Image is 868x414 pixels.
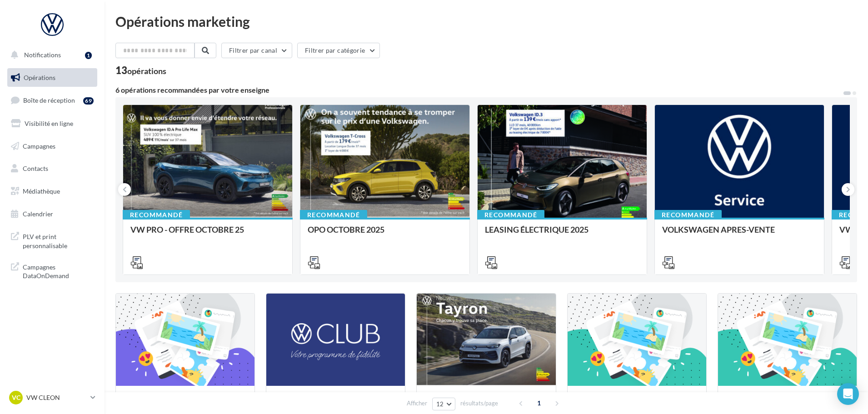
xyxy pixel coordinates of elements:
span: Afficher [407,399,427,408]
div: opérations [127,67,166,75]
button: Filtrer par canal [221,43,292,58]
div: 6 opérations recommandées par votre enseigne [115,86,843,94]
span: 12 [436,400,444,408]
div: LEASING ÉLECTRIQUE 2025 [485,225,639,243]
span: résultats/page [460,399,498,408]
div: 1 [85,52,92,59]
div: Recommandé [300,210,367,220]
div: VW PRO - OFFRE OCTOBRE 25 [130,225,285,243]
div: VOLKSWAGEN APRES-VENTE [662,225,817,243]
a: Boîte de réception69 [5,90,99,110]
span: Opérations [24,74,55,81]
span: Visibilité en ligne [25,120,73,127]
span: Campagnes [23,142,55,150]
span: Notifications [24,51,61,59]
div: Opérations marketing [115,15,857,28]
a: PLV et print personnalisable [5,227,99,254]
span: Contacts [23,165,48,172]
div: 13 [115,65,166,75]
div: Recommandé [477,210,544,220]
span: Campagnes DataOnDemand [23,261,94,280]
a: VC VW CLEON [7,389,97,406]
div: Recommandé [654,210,722,220]
span: Calendrier [23,210,53,218]
a: Calendrier [5,205,99,224]
span: Boîte de réception [23,96,75,104]
button: 12 [432,398,455,410]
button: Notifications 1 [5,45,95,65]
button: Filtrer par catégorie [297,43,380,58]
div: Recommandé [123,210,190,220]
a: Campagnes DataOnDemand [5,257,99,284]
div: Open Intercom Messenger [837,383,859,405]
span: 1 [532,396,546,410]
a: Visibilité en ligne [5,114,99,133]
span: VC [12,393,20,402]
a: Opérations [5,68,99,87]
div: OPO OCTOBRE 2025 [308,225,462,243]
p: VW CLEON [26,393,87,402]
a: Campagnes [5,137,99,156]
span: Médiathèque [23,187,60,195]
span: PLV et print personnalisable [23,230,94,250]
div: 69 [83,97,94,105]
a: Contacts [5,159,99,178]
a: Médiathèque [5,182,99,201]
